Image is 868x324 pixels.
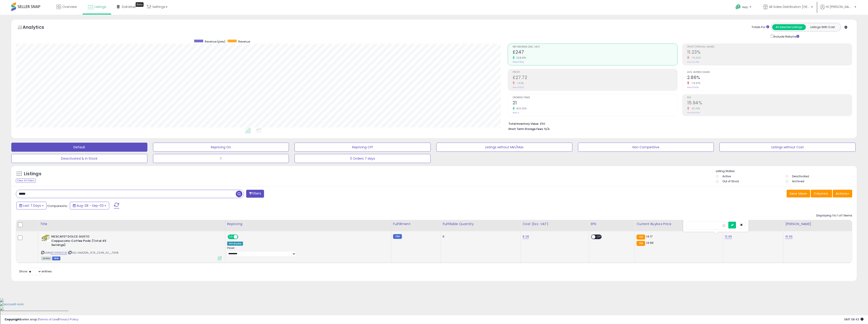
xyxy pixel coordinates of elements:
div: Preset: [227,247,388,257]
span: All listings currently available for purchase on Amazon [41,257,52,260]
span: ROI [687,96,852,99]
label: Out of Stock [722,179,739,183]
span: Avg. Buybox Share [687,71,852,74]
label: Archived [792,179,804,183]
div: [PERSON_NAME] [785,222,850,226]
small: FBA [637,241,645,246]
button: Aug-28 - Sep-03 [70,202,109,209]
span: All Sales Distribution [GEOGRAPHIC_DATA] [769,5,810,9]
small: Prev: £75.14 [513,61,524,63]
span: Revenue (prev) [205,40,225,43]
li: £50 [508,121,849,126]
small: 425.00% [515,107,527,110]
button: Last 7 Days [16,202,47,209]
h5: Analytics [23,24,53,31]
h5: Listings [24,171,41,177]
small: -79.57% [689,82,701,85]
span: Compared to: [47,204,68,208]
div: Include Returns [767,34,805,39]
span: N/A [544,127,550,131]
label: Deactivated [792,174,809,178]
b: Total Inventory Value: [508,122,539,126]
div: Displaying 1 to 1 of 1 items [816,214,852,218]
div: Totals For [752,25,769,29]
b: NESCAFE? DOLCE GUSTO Cappuccino Coffee Pods (Total 45 Servings) [51,235,106,248]
small: -70.02% [689,56,701,60]
a: 8.28 [523,234,529,239]
button: Save View [787,190,810,197]
span: DataHub [122,5,136,9]
div: 6 [443,235,517,239]
span: 14.99 [646,241,654,245]
i: Get Help [735,4,741,10]
small: Prev: 14.00% [687,86,699,89]
label: Active [722,174,731,178]
a: Help [732,1,756,15]
small: FBA [637,235,645,240]
span: Ordered Items [513,96,677,99]
span: Aug-28 - Sep-03 [77,203,104,208]
p: Listing States: [716,169,856,173]
span: FBM [52,257,60,260]
a: Hi [PERSON_NAME] [820,5,856,15]
span: Columns [814,191,828,196]
button: 0 Orders 7 days [295,154,431,163]
span: ON [228,235,234,239]
h2: 2.86% [687,75,852,81]
button: Repricing On [153,143,289,152]
button: Default [11,143,147,152]
span: | SKU: AMAZON_9.75_23.49_42__7048 [68,251,118,254]
button: 1 [153,154,289,163]
h2: 11.23% [687,50,852,56]
div: Cost (Exc. VAT) [523,222,587,226]
small: Prev: 37.46% [687,61,699,63]
div: ASIN: [41,235,222,260]
div: Min Price [725,222,781,226]
div: EFN [591,222,633,226]
button: Repricing Off [295,143,431,152]
div: Repricing [227,222,389,226]
span: Profit [PERSON_NAME] [687,46,852,48]
button: Listings without Cost [719,143,856,152]
small: Prev: 84.99% [687,111,700,114]
a: 19.99 [785,234,793,239]
button: All Selected Listings [772,24,806,30]
h2: £27.72 [513,75,677,81]
span: 14.17 [646,234,653,239]
div: Win BuyBox [227,242,243,246]
button: Non Competitive [578,143,714,152]
small: FBM [393,234,402,239]
h2: £247 [513,50,677,56]
span: Revenue [238,40,250,43]
div: Tooltip anchor [136,2,144,7]
span: Overview [62,5,77,9]
span: Net Revenue (Exc. VAT) [513,46,677,48]
span: Profit [513,71,677,74]
a: B013W8QZQE [50,251,67,255]
button: Columns [811,190,832,197]
h2: 15.94% [687,100,852,106]
small: -81.24% [689,107,700,110]
button: Filters [246,190,264,198]
a: 13.99 [725,234,732,239]
span: Help [742,5,748,9]
div: Title [40,222,223,226]
small: 228.61% [515,56,526,60]
h2: 21 [513,100,677,106]
div: Fulfillable Quantity [443,222,519,226]
button: Deactivated & In Stock [11,154,147,163]
button: Listings without Min/Max [436,143,572,152]
img: 41J7XWeOEBL._SL40_.jpg [41,235,50,242]
span: OFF [595,235,603,239]
small: Prev: £28.15 [513,86,524,89]
div: Current Buybox Price [637,222,721,226]
span: Listings [94,5,106,9]
div: Fulfillment [393,222,439,226]
span: Hi [PERSON_NAME] [826,5,853,9]
button: Listings With Cost [806,24,839,30]
div: Clear All Filters [16,178,36,183]
span: OFF [237,235,245,239]
span: Show: entries [19,269,52,274]
span: Last 7 Days [23,203,41,208]
b: Short Term Storage Fees: [508,127,544,131]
